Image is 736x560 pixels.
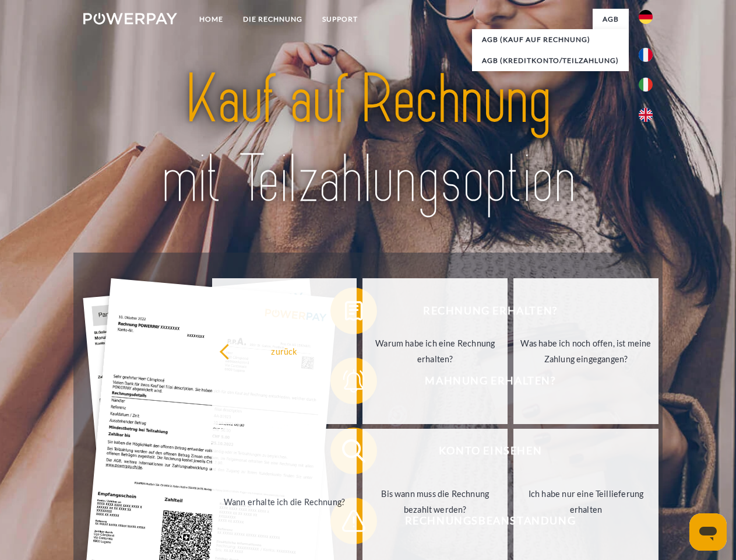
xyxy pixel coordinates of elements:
[593,9,629,30] a: agb
[639,108,653,122] img: en
[639,78,653,92] img: it
[369,486,501,517] div: Bis wann muss die Rechnung bezahlt werden?
[520,486,652,517] div: Ich habe nur eine Teillieferung erhalten
[639,10,653,24] img: de
[472,29,629,50] a: AGB (Kauf auf Rechnung)
[189,9,233,30] a: Home
[83,13,177,24] img: logo-powerpay-white.svg
[689,513,727,551] iframe: Schaltfläche zum Öffnen des Messaging-Fensters
[233,9,312,30] a: DIE RECHNUNG
[369,335,501,367] div: Warum habe ich eine Rechnung erhalten?
[111,56,625,223] img: title-powerpay_de.svg
[520,335,652,367] div: Was habe ich noch offen, ist meine Zahlung eingegangen?
[472,50,629,71] a: AGB (Kreditkonto/Teilzahlung)
[219,494,350,509] div: Wann erhalte ich die Rechnung?
[513,278,658,424] a: Was habe ich noch offen, ist meine Zahlung eingegangen?
[219,343,350,359] div: zurück
[639,48,653,62] img: fr
[312,9,368,30] a: SUPPORT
